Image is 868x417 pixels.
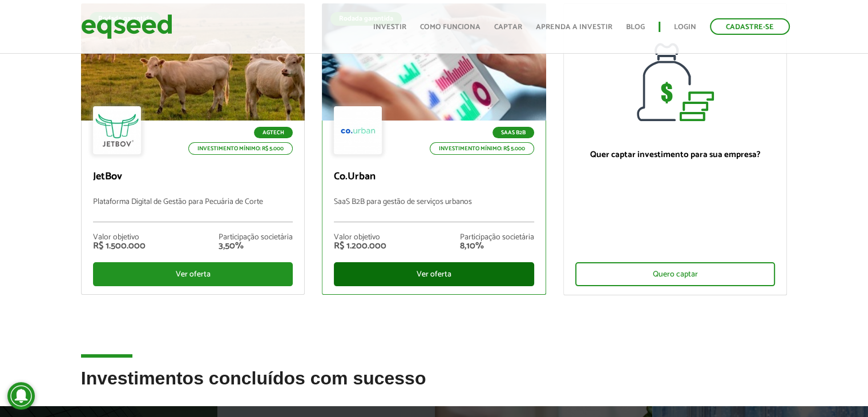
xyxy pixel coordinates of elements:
div: 8,10% [460,242,534,251]
a: Aprenda a investir [536,23,612,31]
p: Plataforma Digital de Gestão para Pecuária de Corte [93,198,293,222]
div: Valor objetivo [93,234,146,242]
p: Co.Urban [334,171,534,183]
div: 3,50% [219,242,293,251]
div: Ver oferta [93,262,293,286]
div: Participação societária [219,234,293,242]
a: Investir [373,23,406,31]
a: Como funciona [420,23,481,31]
h2: Investimentos concluídos com sucesso [81,368,788,406]
div: Valor objetivo [334,234,386,242]
div: Quero captar [575,262,776,286]
a: Blog [626,23,645,31]
a: Rodada garantida SaaS B2B Investimento mínimo: R$ 5.000 Co.Urban SaaS B2B para gestão de serviços... [322,3,546,295]
div: Ver oferta [334,262,534,286]
a: Cadastre-se [710,18,790,35]
p: SaaS B2B para gestão de serviços urbanos [334,198,534,222]
p: Quer captar investimento para sua empresa? [575,150,776,160]
div: R$ 1.500.000 [93,242,146,251]
a: Login [674,23,696,31]
a: Quer captar investimento para sua empresa? Quero captar [563,3,788,295]
div: Participação societária [460,234,534,242]
p: Agtech [254,127,293,138]
img: EqSeed [81,11,172,42]
p: Investimento mínimo: R$ 5.000 [430,142,534,155]
a: Captar [494,23,522,31]
p: JetBov [93,171,293,183]
p: Investimento mínimo: R$ 5.000 [188,142,293,155]
p: SaaS B2B [492,127,534,138]
a: Rodada garantida Agtech Investimento mínimo: R$ 5.000 JetBov Plataforma Digital de Gestão para Pe... [81,3,305,295]
div: R$ 1.200.000 [334,242,386,251]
